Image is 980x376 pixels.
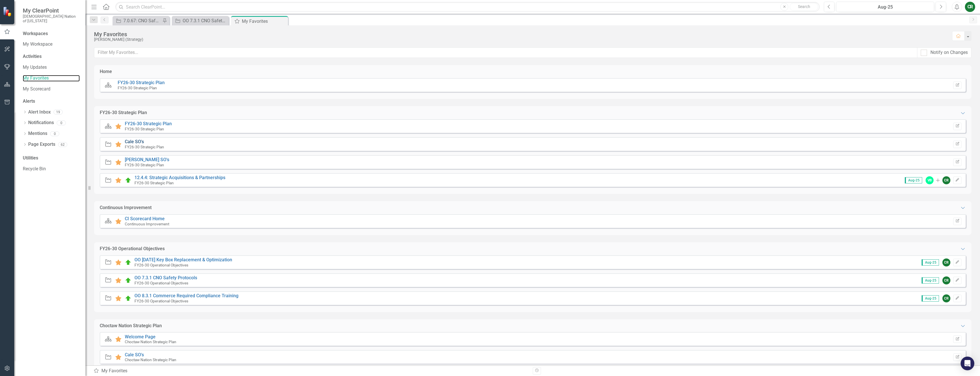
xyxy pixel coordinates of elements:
[118,86,157,90] small: FY26-30 Strategic Plan
[922,259,939,266] span: Aug-25
[125,163,164,167] small: FY26-30 Strategic Plan
[58,142,67,147] div: 62
[125,145,164,149] small: FY26-30 Strategic Plan
[100,205,152,211] div: Continuous Improvement
[125,352,144,357] a: Cale SO's
[94,47,917,58] input: Filter My Favorites...
[242,18,287,25] div: My Favorites
[23,7,80,14] span: My ClearPoint
[23,53,80,60] div: Activities
[836,2,934,12] button: Aug-25
[125,177,132,184] img: On Target
[100,68,112,75] div: Home
[100,110,147,116] div: FY26-30 Strategic Plan
[28,141,55,148] a: Page Exports
[28,120,54,126] a: Notifications
[125,127,164,131] small: FY26-30 Strategic Plan
[965,2,975,12] button: CR
[134,175,225,180] a: 12.4.4: Strategic Acquisitions & Partnerships
[23,14,80,23] small: [DEMOGRAPHIC_DATA] Nation of [US_STATE]
[942,276,950,284] div: CR
[23,75,80,82] a: My Favorites
[134,299,188,303] small: FY26-30 Operational Objectives
[23,41,80,48] a: My Workspace
[118,80,165,85] a: FY26-30 Strategic Plan
[942,294,950,302] div: CR
[23,86,80,92] a: My Scorecard
[134,181,174,185] small: FY26-30 Strategic Plan
[134,263,188,267] small: FY26-30 Operational Objectives
[94,31,946,37] div: My Favorites
[23,98,80,105] div: Alerts
[942,176,950,184] div: CR
[94,37,946,42] div: [PERSON_NAME] (Strategy)
[134,275,197,280] a: OO 7.3.1 CNO Safety Protocols
[114,17,161,24] a: 7.0.67: CNO Safety Protocols
[953,82,961,89] button: Set Home Page
[798,4,810,9] span: Search
[134,293,238,298] a: OO 8.3.1 Commerce Required Compliance Training
[134,257,232,262] a: OO [DATE] Key Box Replacement & Optimization
[54,110,63,115] div: 19
[125,222,169,226] small: Continuous Improvement
[3,7,13,17] img: ClearPoint Strategy
[173,17,227,24] a: OO 7.3.1 CNO Safety Protocols
[57,120,66,125] div: 0
[125,339,176,344] small: Choctaw Nation Strategic Plan
[922,295,939,302] span: Aug-25
[125,295,132,302] img: On Target
[115,2,820,12] input: Search ClearPoint...
[125,277,132,284] img: On Target
[922,277,939,284] span: Aug-25
[930,49,968,56] div: Notify on Changes
[100,323,162,329] div: Choctaw Nation Strategic Plan
[961,357,974,370] div: Open Intercom Messenger
[838,4,932,11] div: Aug-25
[28,109,51,116] a: Alert Inbox
[125,121,172,126] a: FY26-30 Strategic Plan
[125,334,156,339] a: Welcome Page
[125,357,176,362] small: Choctaw Nation Strategic Plan
[942,258,950,266] div: CR
[926,176,934,184] div: VB
[28,130,47,137] a: Mentions
[905,177,922,183] span: Aug-25
[790,3,818,11] button: Search
[125,139,144,144] a: Cale SO's
[125,216,165,221] a: CI Scorecard Home
[93,368,528,374] div: My Favorites
[100,246,165,252] div: FY26-30 Operational Objectives
[123,17,161,24] div: 7.0.67: CNO Safety Protocols
[183,17,227,24] div: OO 7.3.1 CNO Safety Protocols
[125,157,169,162] a: [PERSON_NAME] SO's
[23,155,80,161] div: Utilities
[23,166,80,172] a: Recycle Bin
[134,281,188,285] small: FY26-30 Operational Objectives
[50,131,59,136] div: 0
[125,259,132,266] img: On Target
[23,31,48,37] div: Workspaces
[23,64,80,71] a: My Updates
